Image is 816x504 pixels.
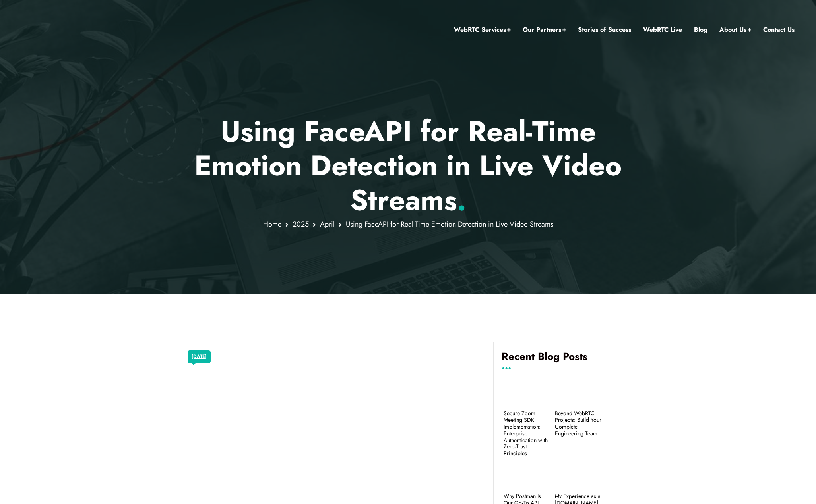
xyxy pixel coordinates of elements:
a: Blog [694,25,707,35]
a: Our Partners [523,25,566,35]
a: Secure Zoom Meeting SDK Implementation: Enterprise Authentication with Zero-Trust Principles [504,410,551,457]
a: Home [263,219,281,229]
a: About Us [719,25,751,35]
a: [DATE] [192,352,207,362]
a: Contact Us [763,25,795,35]
a: Beyond WebRTC Projects: Build Your Complete Engineering Team [555,410,602,437]
a: April [320,219,335,229]
a: WebRTC Services [454,25,511,35]
a: Stories of Success [578,25,631,35]
a: WebRTC Live [643,25,682,35]
span: . [457,179,466,221]
p: Using FaceAPI for Real-Time Emotion Detection in Live Video Streams [175,114,641,217]
span: Using FaceAPI for Real-Time Emotion Detection in Live Video Streams [346,219,553,229]
a: 2025 [293,219,309,229]
h4: Recent Blog Posts [502,350,604,369]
